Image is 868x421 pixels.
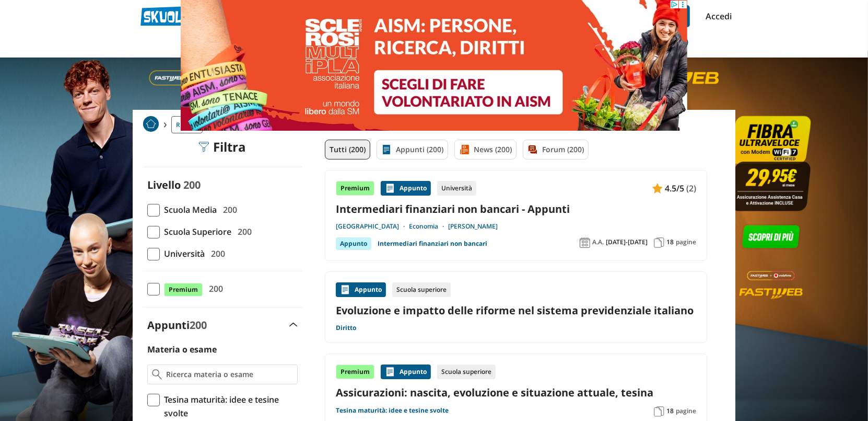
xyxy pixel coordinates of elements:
[666,407,674,415] span: 18
[164,283,203,297] span: Premium
[147,344,217,355] label: Materia o esame
[336,406,449,415] a: Tesina maturità: idee e tesine svolte
[152,369,162,380] img: Ricerca materia o esame
[336,365,374,379] div: Premium
[205,282,223,295] span: 200
[147,178,181,192] label: Livello
[381,365,431,379] div: Appunto
[676,407,696,415] span: pagine
[207,247,225,260] span: 200
[523,140,589,160] a: Forum (200)
[706,5,728,27] a: Accedi
[454,140,517,160] a: News (200)
[336,222,409,231] a: [GEOGRAPHIC_DATA]
[233,225,252,238] span: 200
[183,178,201,192] span: 200
[676,238,696,246] span: pagine
[459,144,470,155] img: News filtro contenuto
[336,385,696,400] a: Assicurazioni: nascita, evoluzione e situazione attuale, tesina
[336,181,374,196] div: Premium
[160,225,231,238] span: Scuola Superiore
[385,183,395,194] img: Appunti contenuto
[166,369,293,380] input: Ricerca materia o esame
[336,324,356,332] a: Diritto
[190,318,207,332] span: 200
[392,282,451,297] div: Scuola superiore
[381,181,431,196] div: Appunto
[592,238,604,246] span: A.A.
[340,285,350,295] img: Appunti contenuto
[199,140,247,154] div: Filtra
[160,203,217,217] span: Scuola Media
[336,303,696,317] a: Evoluzione e impatto delle riforme nel sistema previdenziale italiano
[652,183,663,194] img: Appunti contenuto
[143,116,159,132] img: Home
[381,144,392,155] img: Appunti filtro contenuto
[289,323,298,327] img: Apri e chiudi sezione
[336,202,696,216] a: Intermediari finanziari non bancari - Appunti
[527,144,538,155] img: Forum filtro contenuto
[437,365,496,379] div: Scuola superiore
[336,237,371,250] div: Appunto
[160,393,298,420] span: Tesina maturità: idee e tesine svolte
[219,203,237,217] span: 200
[666,238,674,246] span: 18
[448,222,498,231] a: [PERSON_NAME]
[377,140,448,160] a: Appunti (200)
[199,142,209,152] img: Filtra filtri mobile
[378,237,487,250] a: Intermediari finanziari non bancari
[147,318,207,332] label: Appunti
[665,181,684,195] span: 4.5/5
[654,237,664,248] img: Pagine
[686,181,696,195] span: (2)
[143,116,159,133] a: Home
[171,116,203,133] a: Ricerca
[409,222,448,231] a: Economia
[385,367,395,377] img: Appunti contenuto
[654,406,664,417] img: Pagine
[325,140,370,160] a: Tutti (200)
[336,282,386,297] div: Appunto
[606,238,648,246] span: [DATE]-[DATE]
[160,247,205,260] span: Università
[437,181,476,196] div: Università
[580,237,590,248] img: Anno accademico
